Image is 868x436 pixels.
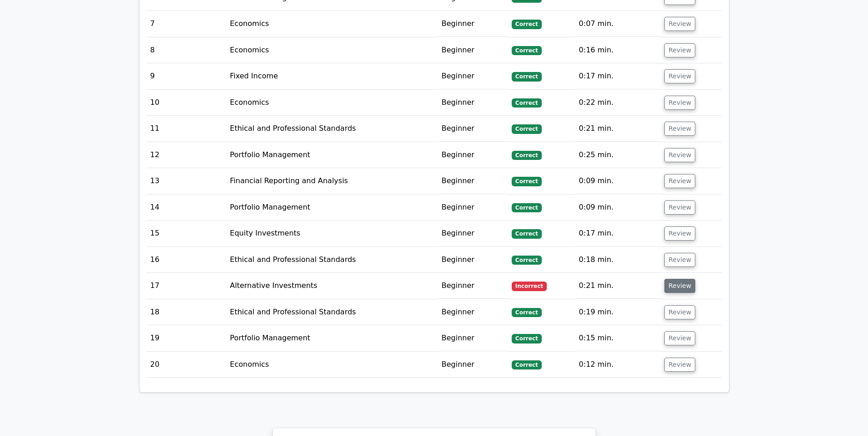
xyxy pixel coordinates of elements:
td: 18 [147,299,226,325]
span: Correct [512,334,541,343]
span: Correct [512,308,541,317]
span: Incorrect [512,282,547,291]
td: 8 [147,37,226,63]
td: Economics [226,37,438,63]
span: Correct [512,124,541,133]
td: 0:25 min. [575,142,661,168]
td: 9 [147,63,226,89]
td: 17 [147,273,226,299]
button: Review [664,148,695,162]
td: 0:07 min. [575,11,661,37]
td: 0:09 min. [575,168,661,194]
span: Correct [512,203,541,212]
td: Beginner [438,142,508,168]
button: Review [664,253,695,267]
td: Beginner [438,63,508,89]
span: Correct [512,151,541,160]
button: Review [664,200,695,215]
button: Review [664,69,695,83]
td: 20 [147,352,226,378]
td: Portfolio Management [226,325,438,351]
td: Portfolio Management [226,195,438,221]
td: Portfolio Management [226,142,438,168]
td: 10 [147,90,226,116]
td: 0:21 min. [575,273,661,299]
td: 0:19 min. [575,299,661,325]
button: Review [664,96,695,110]
td: 12 [147,142,226,168]
td: Beginner [438,11,508,37]
button: Review [664,17,695,31]
button: Review [664,174,695,188]
span: Correct [512,46,541,55]
td: 7 [147,11,226,37]
button: Review [664,122,695,136]
td: 11 [147,116,226,142]
td: Equity Investments [226,221,438,246]
td: Beginner [438,273,508,299]
td: Beginner [438,299,508,325]
td: Alternative Investments [226,273,438,299]
td: Ethical and Professional Standards [226,299,438,325]
td: 0:21 min. [575,116,661,142]
td: 16 [147,247,226,273]
td: Economics [226,90,438,116]
td: 19 [147,325,226,351]
span: Correct [512,229,541,238]
button: Review [664,331,695,345]
button: Review [664,226,695,241]
td: Economics [226,352,438,378]
td: 13 [147,168,226,194]
td: Beginner [438,116,508,142]
td: Beginner [438,90,508,116]
td: 0:15 min. [575,325,661,351]
td: Beginner [438,247,508,273]
td: 0:17 min. [575,63,661,89]
td: 0:09 min. [575,195,661,221]
td: Ethical and Professional Standards [226,116,438,142]
td: 0:16 min. [575,37,661,63]
button: Review [664,305,695,319]
button: Review [664,43,695,57]
td: Beginner [438,221,508,246]
td: Beginner [438,168,508,194]
td: Ethical and Professional Standards [226,247,438,273]
td: Beginner [438,325,508,351]
span: Correct [512,360,541,369]
span: Correct [512,20,541,29]
td: Financial Reporting and Analysis [226,168,438,194]
td: Economics [226,11,438,37]
td: Beginner [438,352,508,378]
td: 0:18 min. [575,247,661,273]
span: Correct [512,98,541,108]
td: Fixed Income [226,63,438,89]
td: 15 [147,221,226,246]
td: 0:22 min. [575,90,661,116]
span: Correct [512,256,541,265]
td: 14 [147,195,226,221]
td: 0:12 min. [575,352,661,378]
td: Beginner [438,37,508,63]
span: Correct [512,177,541,186]
td: 0:17 min. [575,221,661,246]
button: Review [664,279,695,293]
button: Review [664,358,695,372]
td: Beginner [438,195,508,221]
span: Correct [512,72,541,81]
